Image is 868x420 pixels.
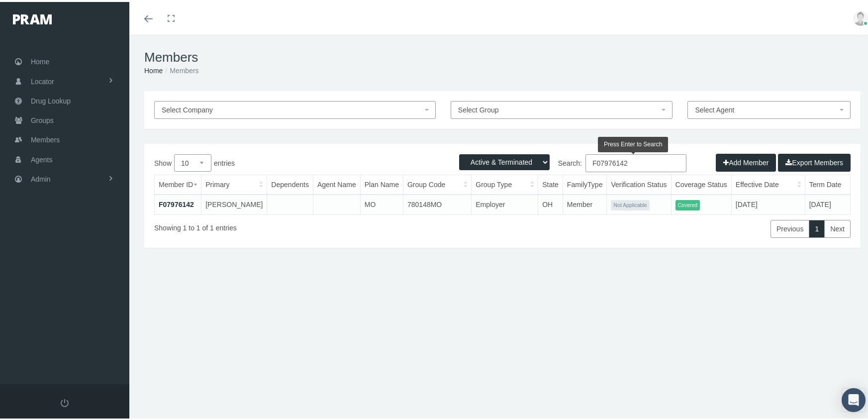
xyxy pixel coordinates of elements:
[563,193,607,212] td: Member
[716,152,776,170] button: Add Member
[267,173,313,193] th: Dependents
[695,104,734,112] span: Select Agent
[360,193,403,212] td: MO
[174,152,211,170] select: Showentries
[611,198,649,209] span: Not Applicable
[472,193,538,212] td: Employer
[201,173,267,193] th: Primary: activate to sort column ascending
[159,199,194,207] a: F07976142
[403,193,471,212] td: 780148MO
[313,173,360,193] th: Agent Name
[163,63,198,74] li: Members
[472,173,538,193] th: Group Type: activate to sort column ascending
[805,173,867,193] th: Term Date: activate to sort column ascending
[538,193,563,212] td: OH
[585,152,686,170] input: Search:
[201,193,267,212] td: [PERSON_NAME]
[778,152,851,170] button: Export Members
[458,104,499,112] span: Select Group
[162,104,213,112] span: Select Company
[842,386,866,410] div: Open Intercom Messenger
[360,173,403,193] th: Plan Name
[155,173,201,193] th: Member ID: activate to sort column ascending
[675,198,700,209] span: Covered
[403,173,471,193] th: Group Code: activate to sort column ascending
[824,218,851,236] a: Next
[598,135,668,150] div: Press Enter to Search
[771,218,809,236] a: Previous
[31,128,60,147] span: Members
[154,152,502,170] label: Show entries
[731,193,805,212] td: [DATE]
[31,109,54,128] span: Groups
[31,70,54,89] span: Locator
[853,9,868,24] img: user-placeholder.jpg
[563,173,607,193] th: FamilyType
[31,90,71,108] span: Drug Lookup
[731,173,805,193] th: Effective Date: activate to sort column ascending
[538,173,563,193] th: State
[31,50,49,69] span: Home
[607,173,671,193] th: Verification Status
[31,168,51,187] span: Admin
[144,48,861,63] h1: Members
[809,218,825,236] a: 1
[31,148,53,167] span: Agents
[671,173,731,193] th: Coverage Status
[144,65,163,73] a: Home
[502,152,686,170] label: Search:
[13,12,52,22] img: PRAM_20_x_78.png
[805,193,867,212] td: [DATE]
